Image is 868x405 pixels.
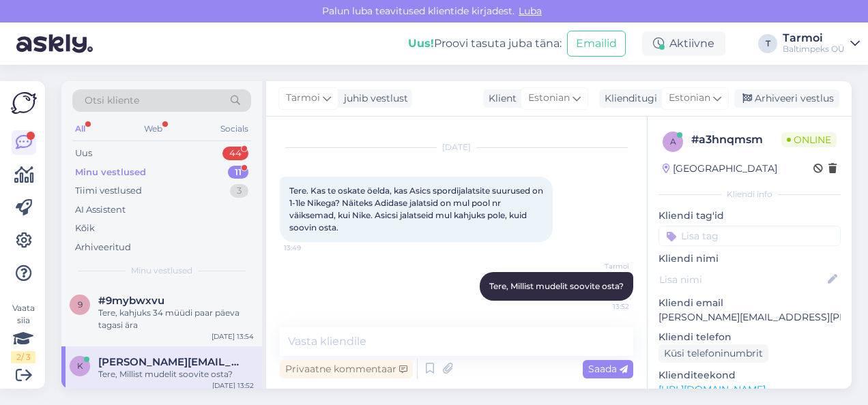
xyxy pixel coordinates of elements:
[230,184,248,198] div: 3
[131,265,192,277] span: Minu vestlused
[98,368,254,380] div: Tere, Millist mudelit soovite osta?
[483,91,517,106] div: Klient
[280,141,633,153] div: [DATE]
[659,209,841,223] p: Kliendi tag'id
[75,184,142,198] div: Tiimi vestlused
[659,252,841,266] p: Kliendi nimi
[659,296,841,310] p: Kliendi email
[642,31,725,56] div: Aktiivne
[578,301,629,312] span: 13:52
[289,185,545,232] span: Tere. Kas te oskate öelda, kas Asics spordijalatsite suurused on 1-1le Nikega? Näiteks Adidase ja...
[515,5,546,17] span: Luba
[663,162,777,176] div: [GEOGRAPHIC_DATA]
[222,147,248,160] div: 44
[783,33,860,55] a: TarmoiBaltimpeks OÜ
[781,132,837,147] span: Online
[72,120,88,138] div: All
[783,33,845,44] div: Tarmoi
[338,91,408,106] div: juhib vestlust
[98,356,240,368] span: kaspar.jarve@pipelife.com
[691,132,781,148] div: # a3hnqmsm
[659,383,766,395] a: [URL][DOMAIN_NAME]
[408,37,434,50] b: Uus!
[75,166,146,179] div: Minu vestlused
[669,91,710,106] span: Estonian
[77,361,83,371] span: k
[659,188,841,200] div: Kliendi info
[98,295,164,307] span: #9mybwxvu
[141,120,165,138] div: Web
[228,166,248,179] div: 11
[75,241,131,254] div: Arhiveeritud
[75,222,95,235] div: Kõik
[578,261,629,271] span: Tarmoi
[670,136,676,147] span: a
[528,91,570,106] span: Estonian
[659,330,841,344] p: Kliendi telefon
[489,281,624,291] span: Tere, Millist mudelit soovite osta?
[85,93,139,108] span: Otsi kliente
[75,147,92,160] div: Uus
[659,310,841,325] p: [PERSON_NAME][EMAIL_ADDRESS][PERSON_NAME][DOMAIN_NAME]
[75,203,126,217] div: AI Assistent
[659,368,841,382] p: Klienditeekond
[284,243,335,253] span: 13:49
[599,91,657,106] div: Klienditugi
[758,34,777,53] div: T
[567,31,626,57] button: Emailid
[659,344,768,363] div: Küsi telefoninumbrit
[408,35,562,52] div: Proovi tasuta juba täna:
[98,307,254,331] div: Tere, kahjuks 34 müüdi paar päeva tagasi ära
[783,44,845,55] div: Baltimpeks OÜ
[11,92,37,114] img: Askly Logo
[218,120,251,138] div: Socials
[588,363,628,375] span: Saada
[78,299,83,310] span: 9
[286,91,320,106] span: Tarmoi
[734,89,839,108] div: Arhiveeri vestlus
[11,351,35,363] div: 2 / 3
[280,360,413,378] div: Privaatne kommentaar
[212,380,254,391] div: [DATE] 13:52
[11,302,35,363] div: Vaata siia
[212,331,254,342] div: [DATE] 13:54
[659,272,825,287] input: Lisa nimi
[659,226,841,246] input: Lisa tag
